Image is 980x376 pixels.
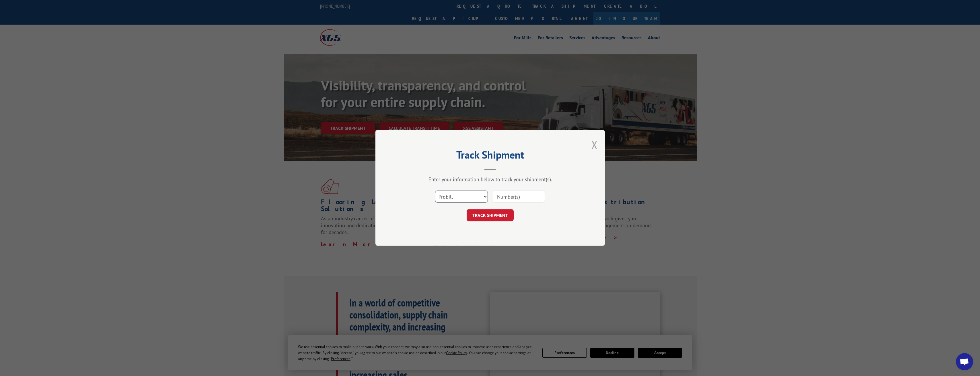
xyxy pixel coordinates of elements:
h2: Track Shipment [404,151,576,162]
button: TRACK SHIPMENT [467,209,514,221]
input: Number(s) [492,191,545,203]
div: Enter your information below to track your shipment(s). [404,176,576,183]
button: Close modal [591,137,598,152]
div: Open chat [956,353,973,370]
